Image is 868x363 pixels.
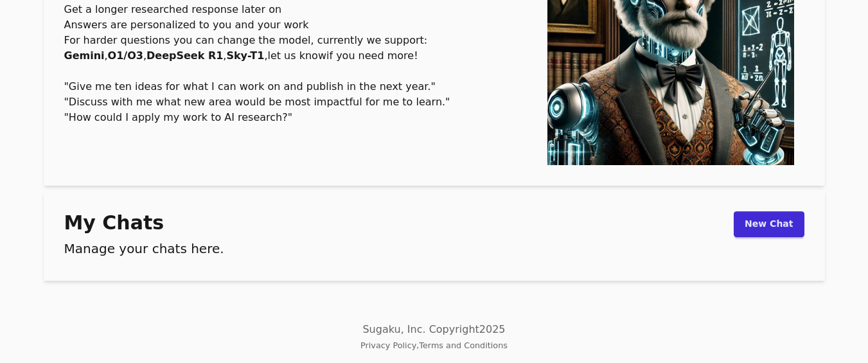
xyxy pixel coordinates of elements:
[64,48,547,64] li: , , , , if you need more!
[419,341,508,350] a: Terms and Conditions
[64,79,547,94] li: "Give me ten ideas for what I can work on and publish in the next year."
[360,341,508,350] small: ,
[267,49,326,62] a: let us know
[64,211,224,235] h1: My Chats
[64,94,547,110] li: "Discuss with me what new area would be most impactful for me to learn."
[146,49,223,62] b: DeepSeek R1
[479,323,506,335] span: 2025
[734,211,804,237] a: New Chat
[108,49,143,62] b: O1/O3
[64,33,547,48] li: For harder questions you can change the model, currently we support:
[64,2,547,17] li: Get a longer researched response later on
[64,110,547,125] li: "How could I apply my work to AI research?"
[64,49,105,62] b: Gemini
[64,240,224,258] h2: Manage your chats here.
[64,17,547,33] li: Answers are personalized to you and your work
[360,341,416,350] a: Privacy Policy
[226,49,264,62] b: Sky-T1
